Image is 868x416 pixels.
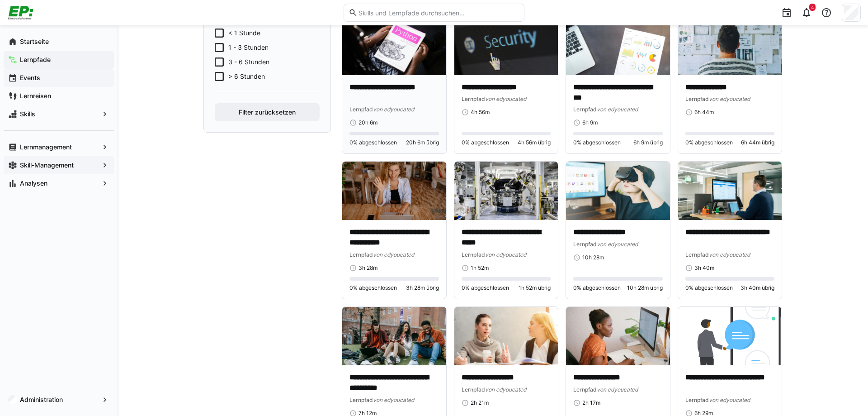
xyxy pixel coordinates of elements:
[678,162,782,220] img: image
[406,139,439,146] span: 20h 6m übrig
[485,96,526,102] span: von edyoucated
[573,106,597,113] span: Lernpfad
[342,307,446,365] img: image
[373,397,414,403] span: von edyoucated
[349,397,373,403] span: Lernpfad
[485,386,526,393] span: von edyoucated
[685,284,733,292] span: 0% abgeschlossen
[454,17,558,75] img: image
[573,284,621,292] span: 0% abgeschlossen
[349,106,373,113] span: Lernpfad
[582,254,604,261] span: 10h 28m
[349,284,397,292] span: 0% abgeschlossen
[462,251,485,258] span: Lernpfad
[471,109,490,116] span: 4h 56m
[597,106,638,113] span: von edyoucated
[373,251,414,258] span: von edyoucated
[597,386,638,393] span: von edyoucated
[741,139,774,146] span: 6h 44m übrig
[709,397,750,403] span: von edyoucated
[462,386,485,393] span: Lernpfad
[342,17,446,75] img: image
[228,72,265,81] span: > 6 Stunden
[709,96,750,102] span: von edyoucated
[573,386,597,393] span: Lernpfad
[358,9,519,17] input: Skills und Lernpfade durchsuchen…
[694,264,714,272] span: 3h 40m
[518,139,551,146] span: 4h 56m übrig
[359,119,377,126] span: 20h 6m
[685,139,733,146] span: 0% abgeschlossen
[228,57,269,67] span: 3 - 6 Stunden
[462,284,509,292] span: 0% abgeschlossen
[633,139,663,146] span: 6h 9m übrig
[678,307,782,365] img: image
[471,264,489,272] span: 1h 52m
[566,162,670,220] img: image
[573,139,621,146] span: 0% abgeschlossen
[349,139,397,146] span: 0% abgeschlossen
[349,251,373,258] span: Lernpfad
[573,241,597,248] span: Lernpfad
[359,264,377,272] span: 3h 28m
[228,43,269,52] span: 1 - 3 Stunden
[694,109,714,116] span: 6h 44m
[454,162,558,220] img: image
[566,17,670,75] img: image
[485,251,526,258] span: von edyoucated
[215,103,320,121] button: Filter zurücksetzen
[566,307,670,365] img: image
[811,5,814,10] span: 4
[685,96,709,102] span: Lernpfad
[582,119,598,126] span: 6h 9m
[741,284,774,292] span: 3h 40m übrig
[373,106,414,113] span: von edyoucated
[462,139,509,146] span: 0% abgeschlossen
[519,284,551,292] span: 1h 52m übrig
[709,251,750,258] span: von edyoucated
[678,17,782,75] img: image
[582,399,600,406] span: 2h 17m
[454,307,558,365] img: image
[406,284,439,292] span: 3h 28m übrig
[462,96,485,102] span: Lernpfad
[685,397,709,403] span: Lernpfad
[228,29,260,38] span: < 1 Stunde
[237,108,297,117] span: Filter zurücksetzen
[627,284,663,292] span: 10h 28m übrig
[597,241,638,248] span: von edyoucated
[685,251,709,258] span: Lernpfad
[342,162,446,220] img: image
[471,399,489,406] span: 2h 21m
